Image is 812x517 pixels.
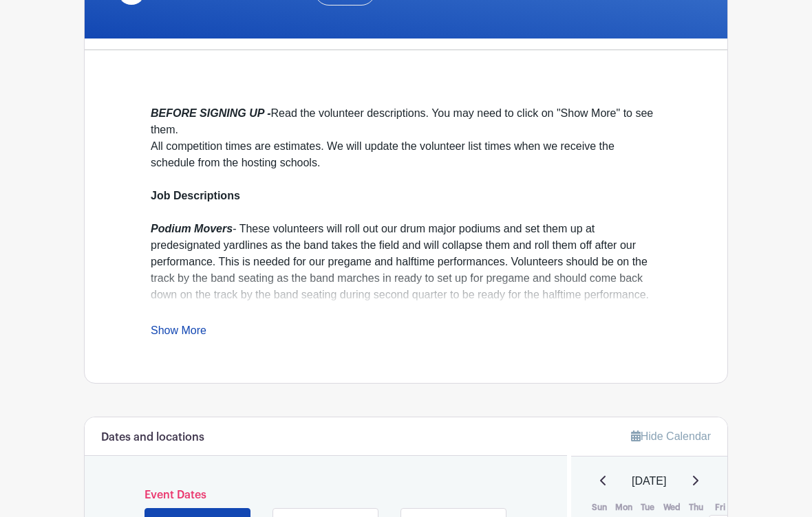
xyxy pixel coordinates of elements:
strong: Job Descriptions [151,190,240,201]
em: BEFORE SIGNING UP - [151,107,271,119]
th: Fri [708,500,732,514]
th: Sun [588,500,612,514]
em: Podium Movers [151,223,233,234]
th: Mon [612,500,636,514]
div: Read the volunteer descriptions. You may need to click on "Show More" to see them. All competitio... [151,105,661,171]
a: Show More [151,324,206,342]
th: Thu [684,500,708,514]
th: Wed [660,500,684,514]
div: - These volunteers will roll out our drum major podiums and set them up at predesignated yardline... [151,221,661,303]
th: Tue [636,500,660,514]
h6: Dates and locations [101,431,204,444]
h6: Event Dates [142,489,510,502]
a: Hide Calendar [631,430,711,442]
span: [DATE] [632,473,666,489]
